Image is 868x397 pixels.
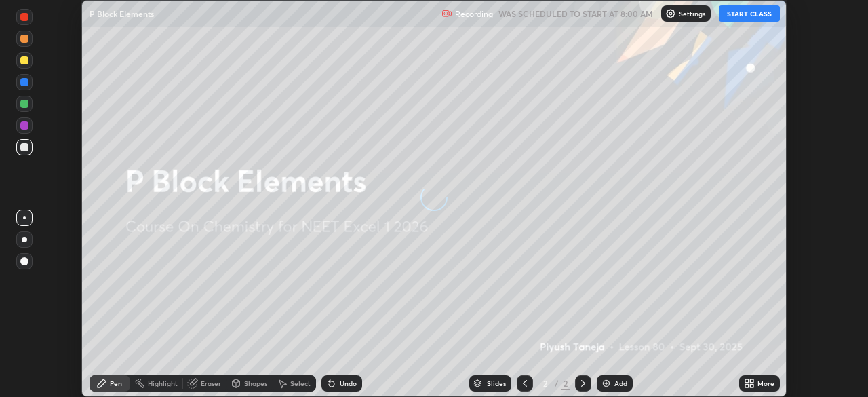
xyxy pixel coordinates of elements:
img: recording.375f2c34.svg [441,8,452,19]
div: Highlight [148,380,178,387]
div: Slides [487,380,506,387]
div: 2 [538,379,552,387]
h5: WAS SCHEDULED TO START AT 8:00 AM [498,7,653,20]
div: Select [290,380,311,387]
img: add-slide-button [601,378,612,389]
div: 2 [561,377,570,390]
button: START CLASS [719,5,780,22]
div: Pen [110,380,122,387]
div: More [757,380,774,387]
div: Undo [340,380,357,387]
p: Settings [679,10,705,17]
div: Eraser [201,380,221,387]
div: / [555,379,559,387]
p: Recording [455,9,493,19]
p: P Block Elements [90,8,154,19]
div: Add [614,380,627,387]
img: class-settings-icons [665,8,676,19]
div: Shapes [244,380,267,387]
